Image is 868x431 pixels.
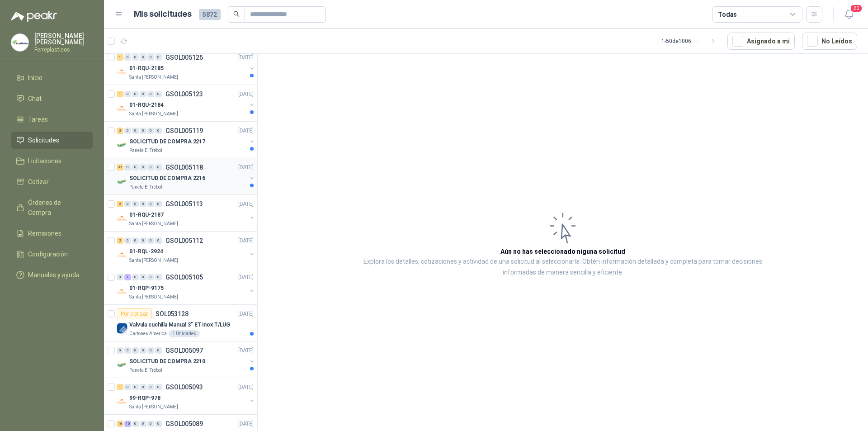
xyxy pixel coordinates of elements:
[147,91,154,97] div: 0
[140,91,146,97] div: 0
[238,346,254,355] p: [DATE]
[117,382,255,411] a: 1 0 0 0 0 0 GSOL005093[DATE] Company Logo99-RQP-978Santa [PERSON_NAME]
[727,33,795,50] button: Asignado a mi
[132,91,139,97] div: 0
[140,201,146,207] div: 0
[147,384,154,390] div: 0
[129,110,178,118] p: Santa [PERSON_NAME]
[165,384,203,390] p: GSOL005093
[140,237,146,244] div: 0
[117,235,255,264] a: 2 0 0 0 0 0 GSOL005112[DATE] Company Logo01-RQL-2924Santa [PERSON_NAME]
[132,164,139,171] div: 0
[117,52,255,81] a: 1 0 0 0 0 0 GSOL005125[DATE] Company Logo01-RQU-2185Santa [PERSON_NAME]
[117,164,123,171] div: 37
[28,228,61,238] span: Remisiones
[140,54,146,61] div: 0
[11,266,93,284] a: Manuales y ayuda
[117,128,123,134] div: 2
[124,347,131,354] div: 0
[124,128,131,134] div: 0
[117,199,255,227] a: 2 0 0 0 0 0 GSOL005113[DATE] Company Logo01-RQU-2187Santa [PERSON_NAME]
[129,284,164,293] p: 01-RQP-9175
[238,163,254,172] p: [DATE]
[147,201,154,207] div: 0
[117,91,123,97] div: 1
[11,90,93,107] a: Chat
[661,34,720,48] div: 1 - 50 de 1006
[11,111,93,128] a: Tareas
[165,91,203,97] p: GSOL005123
[129,101,164,109] p: 01-RQU-2184
[129,257,178,264] p: Santa [PERSON_NAME]
[117,66,127,77] img: Company Logo
[140,164,146,171] div: 0
[117,286,127,297] img: Company Logo
[117,125,255,154] a: 2 0 0 0 0 0 GSOL005119[DATE] Company LogoSOLICITUD DE COMPRA 2217Panela El Trébol
[199,9,221,20] span: 5872
[129,211,164,219] p: 01-RQU-2187
[155,128,162,134] div: 0
[124,54,131,61] div: 0
[802,33,857,50] button: No Leídos
[129,147,162,154] p: Panela El Trébol
[129,220,178,227] p: Santa [PERSON_NAME]
[147,421,154,427] div: 0
[28,156,61,166] span: Licitaciones
[117,272,255,301] a: 0 1 0 0 0 0 GSOL005105[DATE] Company Logo01-RQP-9175Santa [PERSON_NAME]
[165,201,203,207] p: GSOL005113
[238,53,254,62] p: [DATE]
[117,421,123,427] div: 16
[129,367,162,374] p: Panela El Trébol
[124,164,131,171] div: 0
[129,330,167,337] p: Cartones America
[117,323,127,334] img: Company Logo
[28,249,68,259] span: Configuración
[28,135,59,145] span: Solicitudes
[132,201,139,207] div: 0
[155,384,162,390] div: 0
[238,127,254,135] p: [DATE]
[132,237,139,244] div: 0
[165,347,203,354] p: GSOL005097
[11,225,93,242] a: Remisiones
[11,69,93,86] a: Inicio
[104,305,257,341] a: Por cotizarSOL053128[DATE] Company LogoValvula cuchilla Manual 3" ET inox T/LUGCartones America1 ...
[28,114,48,124] span: Tareas
[124,91,131,97] div: 0
[129,184,162,191] p: Panela El Trébol
[117,308,152,319] div: Por cotizar
[233,11,240,17] span: search
[129,137,205,146] p: SOLICITUD DE COMPRA 2217
[129,357,205,366] p: SOLICITUD DE COMPRA 2210
[165,421,203,427] p: GSOL005089
[11,34,28,51] img: Company Logo
[718,9,737,19] div: Todas
[147,54,154,61] div: 0
[132,128,139,134] div: 0
[117,396,127,407] img: Company Logo
[129,394,160,403] p: 99-RQP-978
[34,33,93,45] p: [PERSON_NAME] [PERSON_NAME]
[348,256,778,278] p: Explora los detalles, cotizaciones y actividad de una solicitud al seleccionarla. Obtén informaci...
[155,421,162,427] div: 0
[129,247,163,256] p: 01-RQL-2924
[28,198,85,218] span: Órdenes de Compra
[500,246,625,256] h3: Aún no has seleccionado niguna solicitud
[140,384,146,390] div: 0
[117,213,127,224] img: Company Logo
[238,200,254,208] p: [DATE]
[28,73,42,83] span: Inicio
[132,384,139,390] div: 0
[117,237,123,244] div: 2
[155,91,162,97] div: 0
[117,274,123,280] div: 0
[117,384,123,390] div: 1
[165,274,203,280] p: GSOL005105
[117,162,255,191] a: 37 0 0 0 0 0 GSOL005118[DATE] Company LogoSOLICITUD DE COMPRA 2216Panela El Trébol
[129,174,205,183] p: SOLICITUD DE COMPRA 2216
[841,6,857,23] button: 20
[238,310,254,318] p: [DATE]
[124,421,131,427] div: 10
[117,103,127,114] img: Company Logo
[165,54,203,61] p: GSOL005125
